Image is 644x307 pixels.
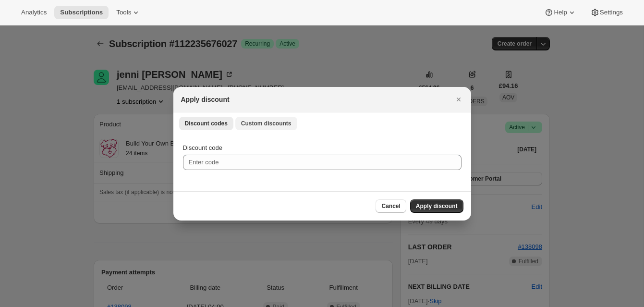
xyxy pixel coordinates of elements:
[554,9,567,16] span: Help
[116,9,131,16] span: Tools
[15,6,52,19] button: Analytics
[452,93,465,106] button: Close
[185,120,228,127] span: Discount codes
[110,6,146,19] button: Tools
[241,120,292,127] span: Custom discounts
[376,199,406,213] button: Cancel
[183,155,462,170] input: Enter code
[183,144,222,151] span: Discount code
[538,6,582,19] button: Help
[173,134,471,191] div: Discount codes
[600,9,623,16] span: Settings
[179,117,233,130] button: Discount codes
[235,117,297,130] button: Custom discounts
[54,6,109,19] button: Subscriptions
[21,9,47,16] span: Analytics
[181,95,230,104] h2: Apply discount
[584,6,629,19] button: Settings
[381,202,400,210] span: Cancel
[60,9,103,16] span: Subscriptions
[416,202,458,210] span: Apply discount
[410,199,463,213] button: Apply discount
